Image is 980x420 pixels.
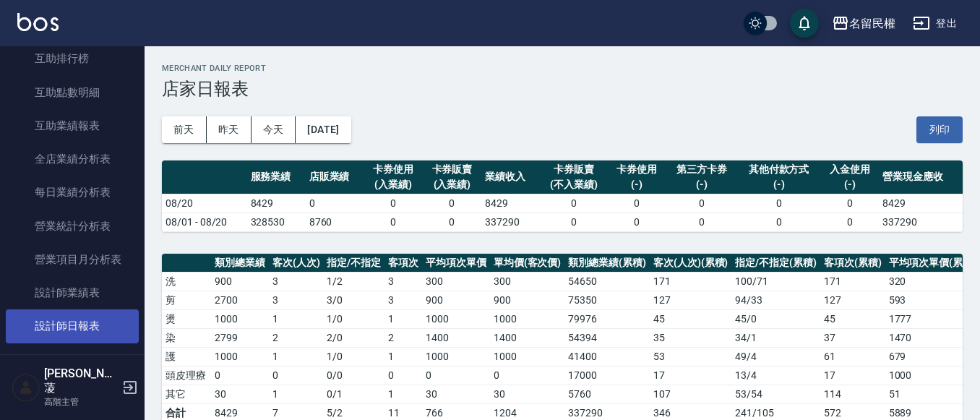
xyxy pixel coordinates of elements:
[368,177,419,192] div: (入業績)
[666,194,736,213] td: 0
[826,9,901,38] button: 名留民權
[737,213,820,231] td: 0
[211,309,269,328] td: 1000
[611,162,662,177] div: 卡券使用
[540,194,607,213] td: 0
[269,309,324,328] td: 1
[481,160,540,194] th: 業績收入
[650,272,732,291] td: 171
[6,42,139,75] a: 互助排行榜
[384,291,422,309] td: 3
[490,309,565,328] td: 1000
[422,309,490,328] td: 1000
[162,64,963,73] h2: Merchant Daily Report
[269,272,324,291] td: 3
[6,243,139,276] a: 營業項目月分析表
[731,272,820,291] td: 100 / 71
[162,328,211,347] td: 染
[490,328,565,347] td: 1400
[820,309,885,328] td: 45
[422,272,490,291] td: 300
[384,385,422,403] td: 1
[162,347,211,366] td: 護
[824,177,875,192] div: (-)
[162,366,211,385] td: 頭皮理療
[731,254,820,273] th: 指定/不指定(累積)
[731,366,820,385] td: 13 / 4
[669,177,733,192] div: (-)
[384,272,422,291] td: 3
[247,194,306,213] td: 8429
[422,347,490,366] td: 1000
[820,272,885,291] td: 171
[490,272,565,291] td: 300
[423,194,481,213] td: 0
[731,347,820,366] td: 49 / 4
[543,177,603,192] div: (不入業績)
[323,272,384,291] td: 1 / 2
[6,343,139,377] a: 設計師業績分析表
[247,213,306,231] td: 328530
[540,213,607,231] td: 0
[211,272,269,291] td: 900
[650,347,732,366] td: 53
[849,14,895,33] div: 名留民權
[820,254,885,273] th: 客項次(累積)
[296,116,351,143] button: [DATE]
[162,309,211,328] td: 燙
[422,366,490,385] td: 0
[422,328,490,347] td: 1400
[323,309,384,328] td: 1 / 0
[422,385,490,403] td: 30
[650,328,732,347] td: 35
[564,254,650,273] th: 類別總業績(累積)
[211,366,269,385] td: 0
[731,385,820,403] td: 53 / 54
[306,194,364,213] td: 0
[211,291,269,309] td: 2700
[564,309,650,328] td: 79976
[162,194,247,213] td: 08/20
[211,328,269,347] td: 2799
[879,213,963,231] td: 337290
[731,291,820,309] td: 94 / 33
[269,254,324,273] th: 客次(人次)
[650,385,732,403] td: 107
[269,328,324,347] td: 2
[323,254,384,273] th: 指定/不指定
[368,162,419,177] div: 卡券使用
[564,272,650,291] td: 54650
[490,347,565,366] td: 1000
[820,213,879,231] td: 0
[252,116,296,143] button: 今天
[650,291,732,309] td: 127
[650,309,732,328] td: 45
[564,291,650,309] td: 75350
[607,194,666,213] td: 0
[364,213,423,231] td: 0
[879,194,963,213] td: 8429
[666,213,736,231] td: 0
[6,309,139,343] a: 設計師日報表
[162,291,211,309] td: 剪
[650,254,732,273] th: 客次(人次)(累積)
[607,213,666,231] td: 0
[6,109,139,142] a: 互助業績報表
[323,366,384,385] td: 0 / 0
[323,328,384,347] td: 2 / 0
[564,347,650,366] td: 41400
[269,291,324,309] td: 3
[384,328,422,347] td: 2
[162,79,963,99] h3: 店家日報表
[564,328,650,347] td: 54394
[879,160,963,194] th: 營業現金應收
[211,254,269,273] th: 類別總業績
[611,177,662,192] div: (-)
[323,347,384,366] td: 1 / 0
[162,116,207,143] button: 前天
[364,194,423,213] td: 0
[323,385,384,403] td: 0 / 1
[269,347,324,366] td: 1
[741,162,817,177] div: 其他付款方式
[384,347,422,366] td: 1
